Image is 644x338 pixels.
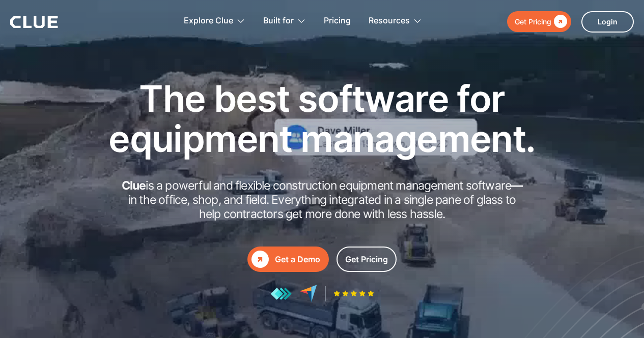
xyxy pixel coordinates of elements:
[251,251,269,268] div: 
[270,287,292,300] img: reviews at getapp
[93,78,551,159] h1: The best software for equipment management.
[551,15,567,28] div: 
[333,290,374,297] img: Five-star rating icon
[263,5,306,37] div: Built for
[369,5,422,37] div: Resources
[581,11,634,33] a: Login
[369,5,410,37] div: Resources
[345,253,388,266] div: Get Pricing
[299,285,317,302] img: reviews at capterra
[507,11,571,32] a: Get Pricing
[184,5,233,37] div: Explore Clue
[324,5,351,37] a: Pricing
[337,247,397,272] a: Get Pricing
[184,5,245,37] div: Explore Clue
[263,5,294,37] div: Built for
[275,253,320,266] div: Get a Demo
[122,178,146,193] strong: Clue
[247,247,329,272] a: Get a Demo
[511,178,522,193] strong: —
[119,179,526,221] h2: is a powerful and flexible construction equipment management software in the office, shop, and fi...
[515,15,551,28] div: Get Pricing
